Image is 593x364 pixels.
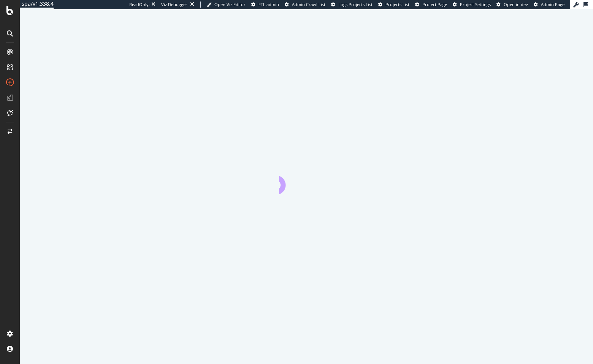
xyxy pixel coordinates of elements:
span: Open Viz Editor [214,2,246,7]
a: Project Page [415,2,447,8]
a: FTL admin [251,2,279,8]
span: Project Settings [460,2,491,7]
div: Viz Debugger: [161,2,189,8]
a: Logs Projects List [331,2,373,8]
span: Admin Crawl List [292,2,325,7]
a: Admin Crawl List [285,2,325,8]
span: Projects List [385,2,409,7]
span: FTL admin [258,2,279,7]
span: Project Page [422,2,447,7]
a: Projects List [378,2,409,8]
div: animation [279,167,334,194]
span: Open in dev [504,2,528,7]
a: Open Viz Editor [207,2,246,8]
span: Logs Projects List [338,2,373,7]
a: Open in dev [496,2,528,8]
a: Project Settings [453,2,491,8]
a: Admin Page [534,2,564,8]
span: Admin Page [541,2,564,7]
div: ReadOnly: [129,2,150,8]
